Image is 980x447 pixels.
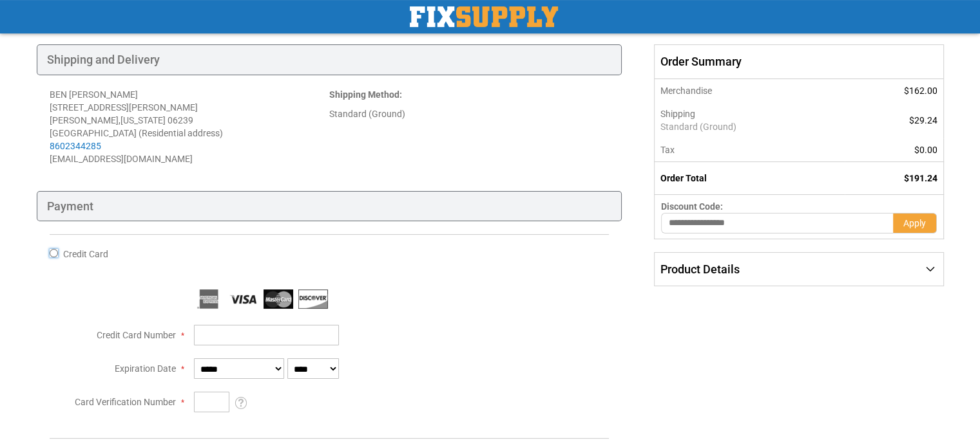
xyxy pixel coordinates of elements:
span: Card Verification Number [75,397,176,407]
span: Shipping Method [329,89,399,100]
span: Shipping [660,109,695,119]
span: Standard (Ground) [660,120,838,133]
div: Standard (Ground) [329,107,609,120]
th: Merchandise [655,79,845,102]
span: $29.24 [909,115,937,125]
th: Tax [655,138,845,162]
span: $162.00 [904,86,937,96]
img: American Express [194,289,224,309]
img: Discover [298,289,328,309]
span: $191.24 [904,173,937,183]
strong: : [329,89,402,100]
a: 8602344285 [50,141,101,151]
span: Expiration Date [115,363,176,374]
span: Credit Card Number [97,330,176,340]
span: $0.00 [914,145,937,155]
span: [EMAIL_ADDRESS][DOMAIN_NAME] [50,154,193,164]
span: Apply [903,218,926,228]
span: Discount Code: [661,201,723,212]
img: Visa [229,289,258,309]
img: MasterCard [264,289,293,309]
img: Fix Industrial Supply [410,6,558,27]
a: store logo [410,6,558,27]
button: Apply [893,213,937,233]
strong: Order Total [660,173,707,183]
span: Product Details [660,262,740,276]
span: Order Summary [654,44,943,79]
address: BEN [PERSON_NAME] [STREET_ADDRESS][PERSON_NAME] [PERSON_NAME] , 06239 [GEOGRAPHIC_DATA] (Resident... [50,88,329,165]
div: Payment [37,191,622,222]
span: [US_STATE] [120,115,166,125]
span: Credit Card [63,249,108,259]
div: Shipping and Delivery [37,44,622,75]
